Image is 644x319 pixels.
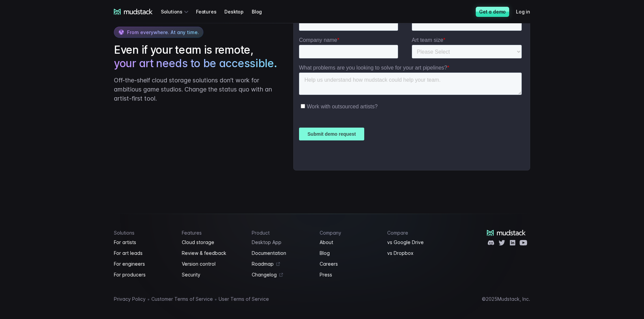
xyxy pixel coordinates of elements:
a: For producers [114,271,174,279]
a: Press [320,271,379,279]
div: Solutions [161,5,191,18]
a: Cloud storage [182,238,244,246]
a: Roadmap [252,260,312,268]
a: Blog [252,5,270,18]
span: • [147,296,150,302]
a: Log in [516,5,538,18]
a: Desktop [224,5,252,18]
a: About [320,238,379,246]
a: Blog [320,249,379,257]
h2: Even if your team is remote, [114,43,280,70]
a: mudstack logo [487,230,526,236]
a: Privacy Policy [114,295,146,303]
h4: Product [252,230,312,236]
a: mudstack logo [114,9,153,15]
a: For artists [114,238,174,246]
a: For engineers [114,260,174,268]
a: Review & feedback [182,249,244,257]
a: Changelog [252,271,312,279]
h4: Compare [387,230,447,236]
a: Customer Terms of Service [151,295,213,303]
a: User Terms of Service [219,295,269,303]
a: vs Google Drive [387,238,447,246]
h4: Features [182,230,244,236]
a: Documentation [252,249,312,257]
a: Get a demo [476,7,509,17]
a: For art leads [114,249,174,257]
span: From everywhere. At any time. [127,29,199,35]
a: Features [196,5,224,18]
h4: Solutions [114,230,174,236]
p: Off-the-shelf cloud storage solutions don’t work for ambitious game studios. Change the status qu... [114,76,280,103]
a: vs Dropbox [387,249,447,257]
a: Security [182,271,244,279]
span: your art needs to be accessible. [114,57,277,70]
a: Desktop App [252,238,312,246]
a: Careers [320,260,379,268]
a: Version control [182,260,244,268]
h4: Company [320,230,379,236]
span: • [214,296,217,302]
div: © 2025 Mudstack, Inc. [482,296,530,302]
